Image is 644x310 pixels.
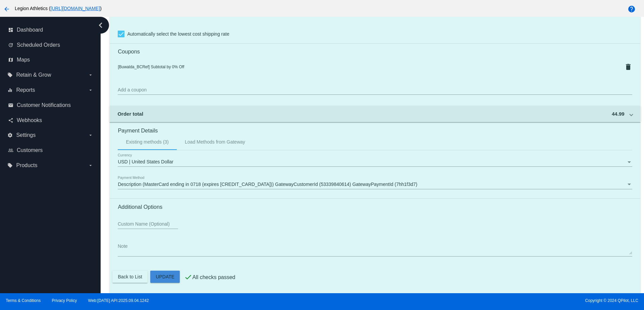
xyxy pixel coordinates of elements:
a: share Webhooks [8,115,93,126]
mat-icon: arrow_back [3,5,11,13]
span: Customer Notifications [17,102,71,108]
mat-icon: help [628,5,636,13]
a: map Maps [8,54,93,65]
a: Web:[DATE] API:2025.09.04.1242 [88,298,149,303]
i: equalizer [7,87,13,93]
a: update Scheduled Orders [8,40,93,50]
span: Products [16,162,37,168]
i: email [8,103,13,108]
a: Terms & Conditions [6,298,41,303]
span: Scheduled Orders [17,42,60,48]
i: arrow_drop_down [88,87,93,93]
i: settings [7,132,13,138]
span: Settings [16,132,36,138]
span: Copyright © 2024 QPilot, LLC [328,298,638,303]
span: Customers [17,147,43,153]
a: Privacy Policy [52,298,77,303]
i: people_outline [8,148,13,153]
i: arrow_drop_down [88,132,93,138]
span: Maps [17,57,30,63]
a: dashboard Dashboard [8,25,93,35]
i: update [8,42,13,48]
i: arrow_drop_down [88,72,93,78]
i: arrow_drop_down [88,163,93,168]
mat-expansion-panel-header: Order total 44.99 [109,106,640,122]
span: Reports [16,87,35,93]
i: map [8,57,13,63]
i: local_offer [7,72,13,78]
i: dashboard [8,27,13,33]
i: share [8,118,13,123]
span: Dashboard [17,27,43,33]
i: chevron_left [95,20,106,31]
span: Legion Athletics ( ) [15,6,102,11]
span: Retain & Grow [16,72,51,78]
a: email Customer Notifications [8,100,93,111]
a: [URL][DOMAIN_NAME] [51,6,100,11]
span: Webhooks [17,117,42,123]
a: people_outline Customers [8,145,93,156]
i: local_offer [7,163,13,168]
